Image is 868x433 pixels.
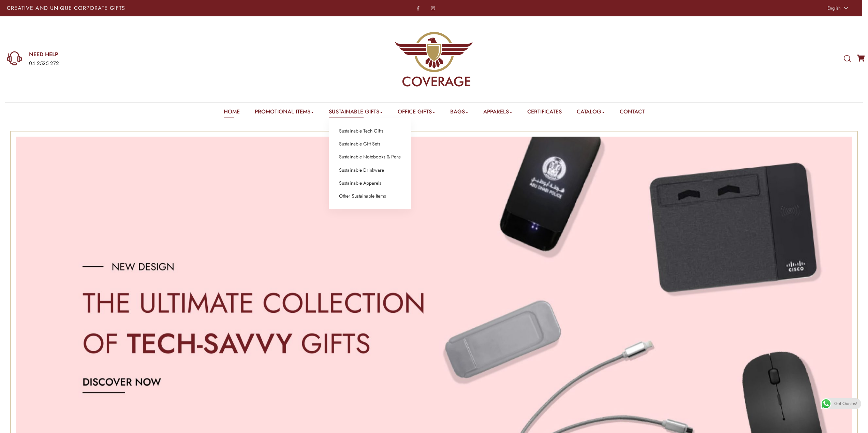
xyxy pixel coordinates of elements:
[339,192,386,201] a: Other Sustainable Items
[339,166,384,175] a: Sustainable Drinkware
[255,108,314,118] a: Promotional Items
[29,59,286,68] div: 04 2525 272
[827,5,841,11] span: English
[620,108,645,118] a: Contact
[834,398,857,409] span: Get Quotes!
[339,140,380,149] a: Sustainable Gift Sets
[483,108,512,118] a: Apparels
[398,108,435,118] a: Office Gifts
[824,3,850,13] a: English
[450,108,468,118] a: Bags
[224,108,240,118] a: Home
[577,108,605,118] a: Catalog
[29,51,286,58] a: NEED HELP
[339,153,401,161] a: Sustainable Notebooks & Pens
[339,127,383,136] a: Sustainable Tech Gifts
[7,5,344,11] p: Creative and Unique Corporate Gifts
[527,108,562,118] a: Certificates
[329,108,383,118] a: Sustainable Gifts
[339,179,381,188] a: Sustainable Apparels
